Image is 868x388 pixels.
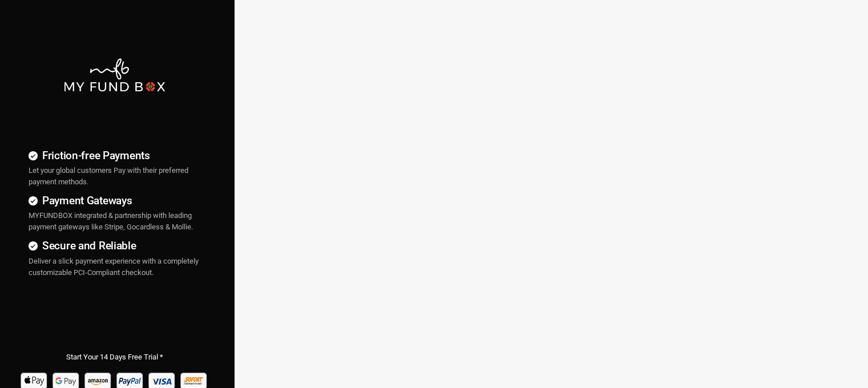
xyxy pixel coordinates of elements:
[29,166,188,186] span: Let your global customers Pay with their preferred payment methods.
[63,57,166,93] img: mfbwhite.png
[29,192,200,209] h4: Payment Gateways
[29,257,199,277] span: Deliver a slick payment experience with a completely customizable PCI-Compliant checkout.
[29,211,193,231] span: MYFUNDBOX integrated & partnership with leading payment gateways like Stripe, Gocardless & Mollie.
[29,147,200,164] h4: Friction-free Payments
[29,237,200,254] h4: Secure and Reliable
